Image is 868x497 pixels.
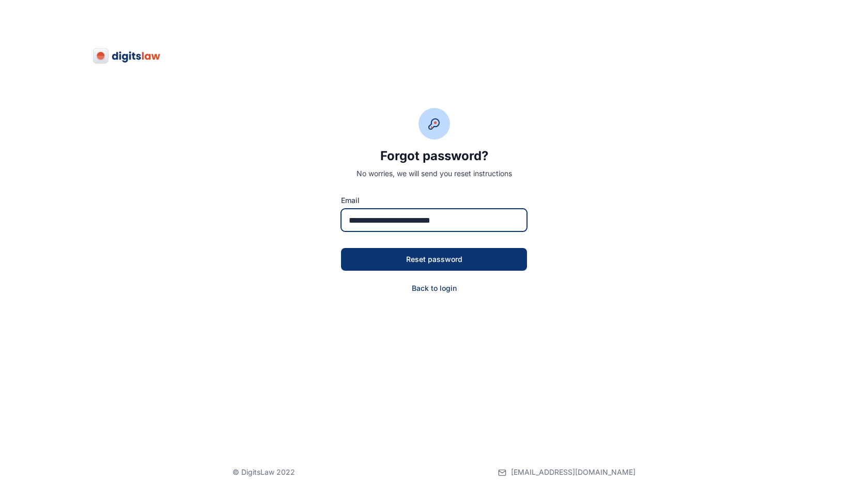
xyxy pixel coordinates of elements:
[511,467,636,477] span: [EMAIL_ADDRESS][DOMAIN_NAME]
[358,254,510,265] div: Reset password
[341,148,527,164] h3: Forgot password?
[341,248,527,271] button: Reset password
[498,447,636,497] a: [EMAIL_ADDRESS][DOMAIN_NAME]
[341,283,527,293] a: Back to login
[341,195,527,206] label: Email
[341,168,527,179] p: No worries, we will send you reset instructions
[93,48,161,64] img: /logo-full.svg
[233,467,295,477] p: © DigitsLaw 2022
